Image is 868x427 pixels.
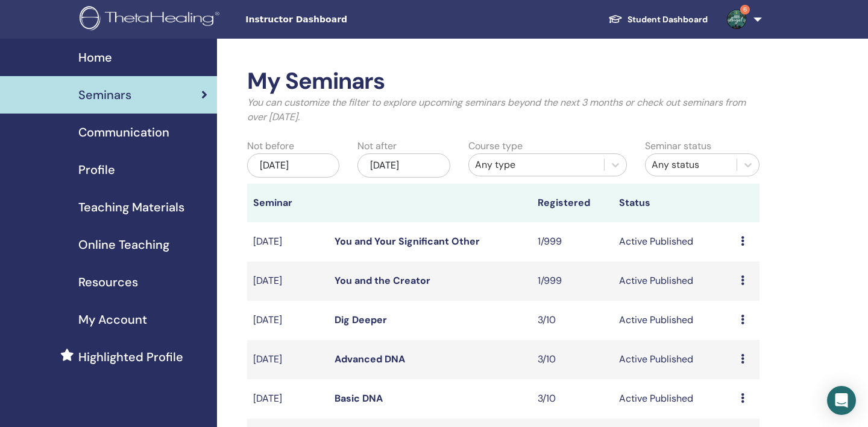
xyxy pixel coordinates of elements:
td: Active Published [613,222,735,262]
label: Seminar status [645,139,711,153]
td: 3/10 [532,340,613,379]
label: Not before [247,139,294,153]
span: Online Teaching [78,236,169,254]
td: [DATE] [247,222,329,262]
img: graduation-cap-white.svg [608,14,623,24]
span: 6 [740,5,750,14]
td: Active Published [613,379,735,419]
a: You and the Creator [335,274,430,287]
a: Advanced DNA [335,353,405,365]
td: [DATE] [247,340,329,379]
td: Active Published [613,340,735,379]
td: 3/10 [532,379,613,419]
td: [DATE] [247,262,329,301]
a: Student Dashboard [599,8,717,31]
td: [DATE] [247,379,329,419]
th: Status [613,184,735,222]
td: 1/999 [532,222,613,262]
td: 1/999 [532,262,613,301]
span: Instructor Dashboard [245,13,426,26]
td: Active Published [613,301,735,340]
div: Any type [475,158,598,172]
div: Any status [652,158,731,172]
th: Seminar [247,184,329,222]
span: My Account [78,310,147,329]
img: logo.png [80,6,224,33]
div: [DATE] [357,153,450,178]
td: 3/10 [532,301,613,340]
h2: My Seminars [247,68,759,95]
a: Basic DNA [335,392,383,405]
th: Registered [532,184,613,222]
div: Open Intercom Messenger [827,386,856,415]
span: Teaching Materials [78,198,184,216]
td: [DATE] [247,301,329,340]
span: Communication [78,123,169,141]
label: Not after [357,139,397,153]
td: Active Published [613,262,735,301]
a: Dig Deeper [335,313,387,326]
span: Highlighted Profile [78,348,183,366]
img: default.jpg [727,10,746,29]
span: Profile [78,161,115,179]
label: Course type [468,139,523,153]
span: Resources [78,273,138,291]
a: You and Your Significant Other [335,235,480,248]
span: Seminars [78,86,131,104]
span: Home [78,48,112,66]
p: You can customize the filter to explore upcoming seminars beyond the next 3 months or check out s... [247,95,759,124]
div: [DATE] [247,153,339,178]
